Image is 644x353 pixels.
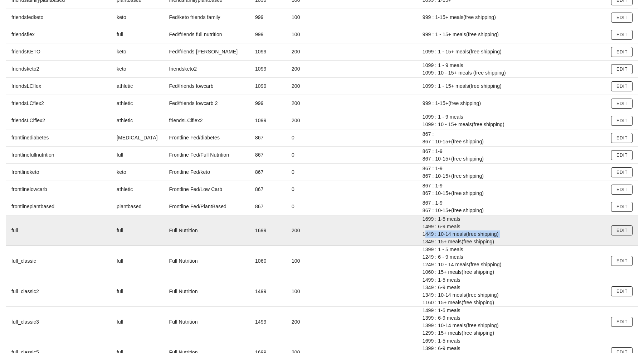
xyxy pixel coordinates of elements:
[111,61,163,78] td: keto
[6,198,111,215] td: frontlineplantbased
[6,61,111,78] td: friendsketo2
[286,43,327,61] td: 200
[616,187,628,192] span: Edit
[111,112,163,129] td: athletic
[423,246,600,253] div: 1399 : 1 - 5 meals
[423,253,600,261] div: 1249 : 6 - 9 meals
[616,135,628,140] span: Edit
[616,258,628,263] span: Edit
[611,225,633,235] button: Edit
[6,215,111,246] td: full
[286,307,327,337] td: 200
[616,49,628,54] span: Edit
[164,95,249,112] td: Fed/friends lowcarb 2
[111,181,163,198] td: athletic
[249,61,286,78] td: 1099
[611,167,633,177] button: Edit
[249,78,286,95] td: 1099
[611,150,633,160] button: Edit
[286,181,327,198] td: 0
[164,78,249,95] td: Fed/friends lowcarb
[249,198,286,215] td: 867
[164,129,249,147] td: Frontline Fed/diabetes
[616,67,628,72] span: Edit
[423,329,600,337] div: 1299 : 15+ meals(free shipping)
[423,138,600,146] div: 867 : 10-15+(free shipping)
[111,307,163,337] td: full
[616,118,628,123] span: Edit
[423,322,600,329] div: 1399 : 10-14 meals(free shipping)
[611,286,633,296] button: Edit
[286,215,327,246] td: 200
[286,276,327,307] td: 100
[164,43,249,61] td: Fed/friends [PERSON_NAME]
[423,172,600,180] div: 867 : 10-15+(free shipping)
[6,78,111,95] td: friendsLCflex
[616,228,628,233] span: Edit
[611,133,633,143] button: Edit
[423,299,600,306] div: 1160 : 15+ meals(free shipping)
[249,43,286,61] td: 1099
[423,314,600,322] div: 1399 : 6-9 meals
[286,198,327,215] td: 0
[616,289,628,294] span: Edit
[611,81,633,91] button: Edit
[423,199,600,207] div: 867 : 1-9
[249,26,286,43] td: 999
[6,246,111,276] td: full_classic
[616,15,628,20] span: Edit
[249,276,286,307] td: 1499
[616,32,628,37] span: Edit
[423,113,600,121] div: 1099 : 1 - 9 meals
[423,155,600,163] div: 867 : 10-15+(free shipping)
[423,291,600,299] div: 1349 : 10-14 meals(free shipping)
[423,165,600,172] div: 867 : 1-9
[423,276,600,284] div: 1499 : 1-5 meals
[6,26,111,43] td: friendsflex
[249,164,286,181] td: 867
[164,26,249,43] td: Fed/friends full nutrition
[249,246,286,276] td: 1060
[286,147,327,164] td: 0
[423,48,600,56] div: 1099 : 1 - 15+ meals(free shipping)
[423,238,600,245] div: 1349 : 15+ meals(free shipping)
[111,246,163,276] td: full
[611,116,633,126] button: Edit
[249,9,286,26] td: 999
[611,185,633,195] button: Edit
[164,181,249,198] td: Frontline Fed/Low Carb
[423,62,600,69] div: 1099 : 1 - 9 meals
[111,95,163,112] td: athletic
[164,276,249,307] td: Full Nutrition
[111,198,163,215] td: plantbased
[6,147,111,164] td: frontlinefullnutrition
[616,101,628,106] span: Edit
[423,268,600,276] div: 1060 : 15+ meals(free shipping)
[423,230,600,238] div: 1449 : 10-14 meals(free shipping)
[423,69,600,77] div: 1099 : 10 - 15+ meals (free shipping)
[111,78,163,95] td: athletic
[611,13,633,23] button: Edit
[423,31,600,38] div: 999 : 1 - 15+ meals(free shipping)
[286,164,327,181] td: 0
[611,64,633,74] button: Edit
[286,9,327,26] td: 100
[111,9,163,26] td: keto
[249,215,286,246] td: 1699
[611,99,633,109] button: Edit
[164,198,249,215] td: Frontline Fed/PlantBased
[423,100,600,107] div: 999 : 1-15+(free shipping)
[423,337,600,345] div: 1699 : 1-5 meals
[249,129,286,147] td: 867
[286,61,327,78] td: 200
[249,95,286,112] td: 999
[164,112,249,129] td: friendsLClflex2
[6,9,111,26] td: friendsfedketo
[423,223,600,230] div: 1499 : 6-9 meals
[423,82,600,90] div: 1099 : 1 - 15+ meals(free shipping)
[111,129,163,147] td: [MEDICAL_DATA]
[111,276,163,307] td: full
[423,307,600,314] div: 1499 : 1-5 meals
[286,78,327,95] td: 200
[611,30,633,40] button: Edit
